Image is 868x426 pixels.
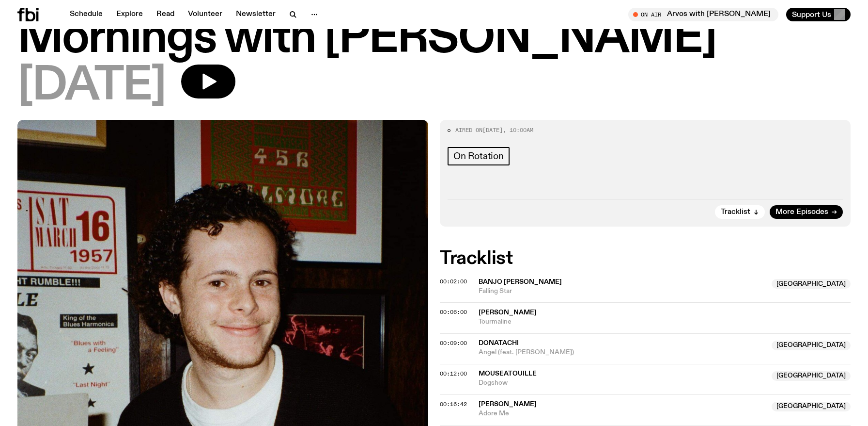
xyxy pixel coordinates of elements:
span: Aired on [455,126,482,134]
a: On Rotation [448,147,510,165]
span: [PERSON_NAME] [479,401,537,408]
span: , 10:00am [503,126,533,134]
span: 00:06:00 [440,308,467,316]
span: Donatachi [479,340,519,346]
span: 00:12:00 [440,370,467,377]
button: On AirArvos with [PERSON_NAME] [628,8,778,21]
span: [PERSON_NAME] [479,309,537,316]
span: [GEOGRAPHIC_DATA] [772,402,851,411]
a: Read [151,8,180,21]
span: Banjo [PERSON_NAME] [479,279,562,285]
button: 00:06:00 [440,310,467,315]
button: 00:16:42 [440,402,467,407]
span: Adore Me [479,409,766,418]
span: Support Us [792,10,831,19]
span: Tourmaline [479,317,851,327]
button: Tracklist [715,205,765,219]
button: 00:02:00 [440,279,467,284]
span: [DATE] [482,126,503,134]
span: More Episodes [775,209,828,216]
span: Mouseatouille [479,370,537,377]
span: On Rotation [453,151,504,162]
a: Schedule [64,8,108,21]
button: Support Us [786,8,851,21]
span: [GEOGRAPHIC_DATA] [772,371,851,381]
a: Volunteer [182,8,228,21]
span: Tracklist [721,209,750,216]
span: 00:16:42 [440,400,467,408]
a: Explore [110,8,149,21]
button: 00:09:00 [440,341,467,346]
span: Dogshow [479,378,766,388]
span: [GEOGRAPHIC_DATA] [772,279,851,289]
span: 00:09:00 [440,339,467,347]
span: Falling Star [479,287,766,296]
h1: Mornings with [PERSON_NAME] [17,17,851,61]
button: 00:12:00 [440,371,467,377]
span: [DATE] [17,65,166,108]
a: More Episodes [770,205,843,219]
span: 00:02:00 [440,278,467,285]
span: [GEOGRAPHIC_DATA] [772,341,851,350]
span: Angel (feat. [PERSON_NAME]) [479,348,766,357]
a: Newsletter [230,8,281,21]
h2: Tracklist [440,250,851,267]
